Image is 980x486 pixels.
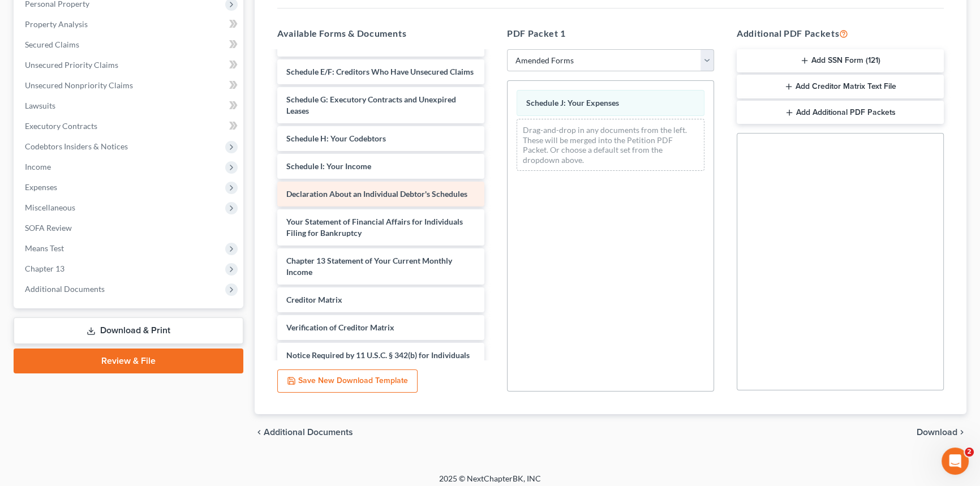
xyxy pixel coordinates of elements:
[737,101,944,124] button: Add Additional PDF Packets
[286,134,386,143] span: Schedule H: Your Codebtors
[264,428,353,437] span: Additional Documents
[917,428,966,437] button: Download chevron_right
[25,40,79,49] span: Secured Claims
[25,101,55,110] span: Lawsuits
[25,243,64,253] span: Means Test
[286,161,371,171] span: Schedule I: Your Income
[507,27,714,40] h5: PDF Packet 1
[16,96,243,116] a: Lawsuits
[16,55,243,75] a: Unsecured Priority Claims
[917,428,957,437] span: Download
[957,428,966,437] i: chevron_right
[14,349,243,373] a: Review & File
[25,121,97,131] span: Executory Contracts
[526,98,619,107] span: Schedule J: Your Expenses
[25,141,128,151] span: Codebtors Insiders & Notices
[25,162,51,171] span: Income
[16,116,243,136] a: Executory Contracts
[14,317,243,344] a: Download & Print
[16,218,243,238] a: SOFA Review
[16,14,243,35] a: Property Analysis
[286,256,452,277] span: Chapter 13 Statement of Your Current Monthly Income
[16,75,243,96] a: Unsecured Nonpriority Claims
[255,428,264,437] i: chevron_left
[25,223,72,233] span: SOFA Review
[737,27,944,40] h5: Additional PDF Packets
[286,189,467,199] span: Declaration About an Individual Debtor's Schedules
[25,182,57,192] span: Expenses
[277,369,418,393] button: Save New Download Template
[965,448,974,457] span: 2
[25,203,75,212] span: Miscellaneous
[25,60,118,70] span: Unsecured Priority Claims
[517,119,704,171] div: Drag-and-drop in any documents from the left. These will be merged into the Petition PDF Packet. ...
[25,80,133,90] span: Unsecured Nonpriority Claims
[286,295,342,304] span: Creditor Matrix
[16,35,243,55] a: Secured Claims
[25,264,65,273] span: Chapter 13
[286,94,456,115] span: Schedule G: Executory Contracts and Unexpired Leases
[286,67,474,76] span: Schedule E/F: Creditors Who Have Unsecured Claims
[25,284,105,294] span: Additional Documents
[737,49,944,73] button: Add SSN Form (121)
[286,350,470,371] span: Notice Required by 11 U.S.C. § 342(b) for Individuals Filing for Bankruptcy
[286,322,394,332] span: Verification of Creditor Matrix
[942,448,969,475] iframe: Intercom live chat
[255,428,353,437] a: chevron_left Additional Documents
[277,27,484,40] h5: Available Forms & Documents
[286,217,463,238] span: Your Statement of Financial Affairs for Individuals Filing for Bankruptcy
[737,75,944,98] button: Add Creditor Matrix Text File
[25,19,88,29] span: Property Analysis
